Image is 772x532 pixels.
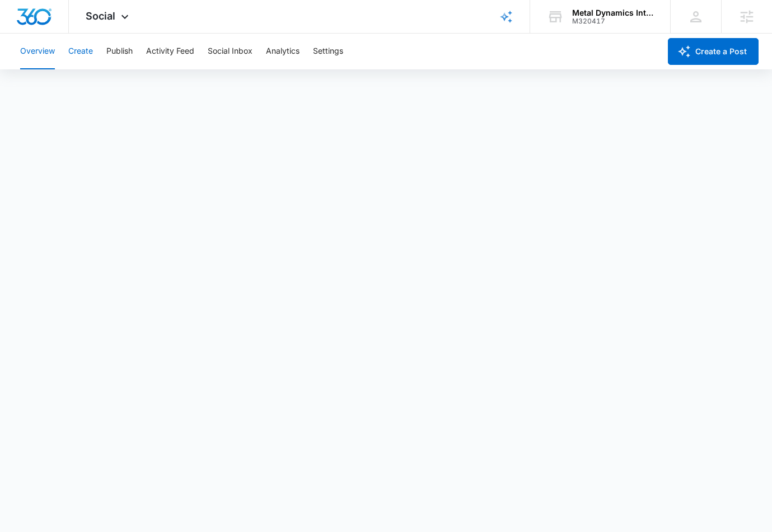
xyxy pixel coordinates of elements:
[20,34,55,69] button: Overview
[668,38,759,65] button: Create a Post
[572,8,654,17] div: account name
[86,10,115,22] span: Social
[208,34,252,69] button: Social Inbox
[106,34,133,69] button: Publish
[266,34,300,69] button: Analytics
[146,34,194,69] button: Activity Feed
[572,17,654,25] div: account id
[313,34,343,69] button: Settings
[68,34,93,69] button: Create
